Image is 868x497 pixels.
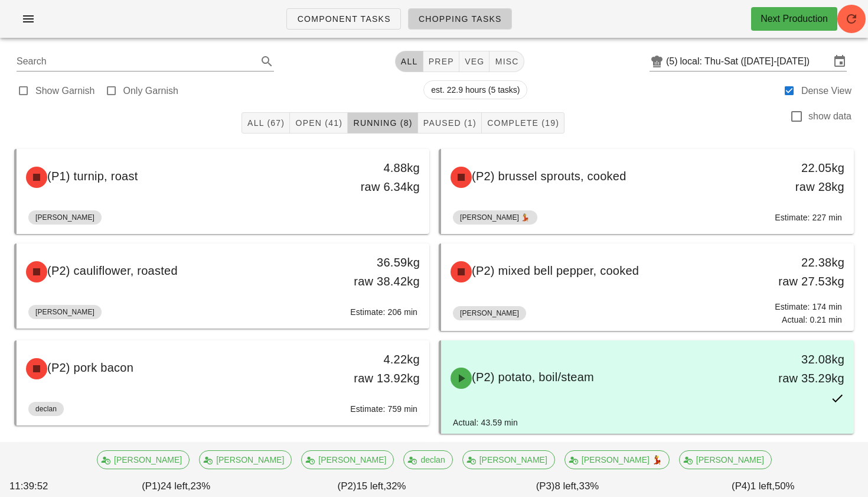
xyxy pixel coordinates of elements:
[35,85,95,97] label: Show Garnish
[756,158,844,196] div: 22.05kg raw 28kg
[411,451,445,469] span: declan
[756,350,844,388] div: 32.08kg raw 35.29kg
[332,253,420,291] div: 36.59kg raw 38.42kg
[761,12,828,26] div: Next Production
[35,305,94,319] span: [PERSON_NAME]
[460,210,530,225] span: [PERSON_NAME] 💃
[572,451,661,469] span: [PERSON_NAME] 💃
[460,306,519,320] span: [PERSON_NAME]
[418,14,502,24] span: Chopping Tasks
[431,81,520,99] span: est. 22.9 hours (5 tasks)
[469,451,547,469] span: [PERSON_NAME]
[666,56,680,67] div: (5)
[332,158,420,196] div: 4.88kg raw 6.34kg
[469,476,665,496] div: (P3) 33%
[247,118,285,128] span: All (67)
[775,300,842,313] div: Estimate: 174 min
[750,480,775,492] span: 1 left,
[286,8,400,30] a: Component Tasks
[665,476,861,496] div: (P4) 50%
[350,306,417,319] div: Estimate: 206 min
[459,51,490,72] button: veg
[47,170,138,183] span: (P1) turnip, roast
[47,361,133,374] span: (P2) pork bacon
[332,350,420,388] div: 4.22kg raw 13.92kg
[47,264,178,277] span: (P2) cauliflower, roasted
[242,112,290,134] button: All (67)
[418,112,482,134] button: Paused (1)
[487,118,559,128] span: Complete (19)
[296,14,390,24] span: Component Tasks
[123,85,178,97] label: Only Garnish
[554,480,579,492] span: 8 left,
[408,8,512,30] a: Chopping Tasks
[35,210,94,225] span: [PERSON_NAME]
[79,476,274,496] div: (P1) 23%
[274,476,469,496] div: (P2) 32%
[472,264,639,277] span: (P2) mixed bell pepper, cooked
[350,402,417,415] div: Estimate: 759 min
[494,57,518,66] span: misc
[295,118,342,128] span: Open (41)
[423,118,477,128] span: Paused (1)
[801,85,851,97] label: Dense View
[472,371,594,384] span: (P2) potato, boil/steam
[348,112,417,134] button: Running (8)
[686,451,763,469] span: [PERSON_NAME]
[35,402,57,416] span: declan
[353,118,412,128] span: Running (8)
[490,51,524,72] button: misc
[105,451,182,469] span: [PERSON_NAME]
[161,480,190,492] span: 24 left,
[400,57,418,66] span: All
[423,51,459,72] button: prep
[453,416,518,429] div: Actual: 43.59 min
[464,57,485,66] span: veg
[482,112,564,134] button: Complete (19)
[428,57,454,66] span: prep
[290,112,348,134] button: Open (41)
[775,313,842,326] div: Actual: 0.21 min
[808,111,851,122] label: show data
[356,480,386,492] span: 15 left,
[472,170,626,183] span: (P2) brussel sprouts, cooked
[395,51,423,72] button: All
[309,451,386,469] span: [PERSON_NAME]
[7,476,79,496] div: 11:39:52
[207,451,284,469] span: [PERSON_NAME]
[775,211,842,224] div: Estimate: 227 min
[756,253,844,291] div: 22.38kg raw 27.53kg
